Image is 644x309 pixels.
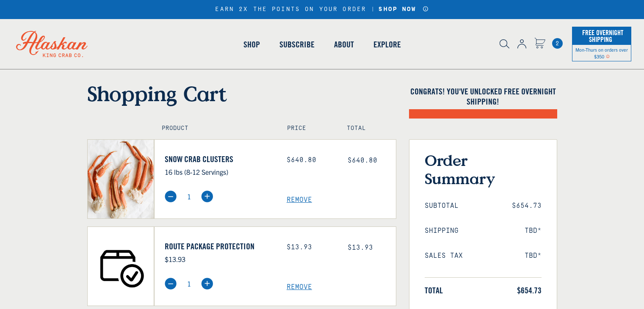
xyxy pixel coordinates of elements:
[201,278,213,290] img: plus
[364,20,411,69] a: Explore
[425,252,463,260] span: Sales Tax
[287,125,329,132] h4: Price
[379,6,416,13] strong: SHOP NOW
[234,20,270,69] a: Shop
[88,227,154,306] img: Route Package Protection - $13.93
[87,81,396,106] h1: Shopping Cart
[512,202,542,210] span: $654.73
[162,125,269,132] h4: Product
[201,190,213,202] img: plus
[606,53,610,59] span: Shipping Notice Icon
[347,125,388,132] h4: Total
[517,285,542,295] span: $654.73
[287,243,335,251] div: $13.93
[425,285,443,295] span: Total
[500,39,509,49] img: search
[287,156,335,164] div: $640.80
[287,283,396,291] a: Remove
[425,151,542,188] h3: Order Summary
[575,47,628,59] span: Mon-Thurs on orders over $350
[423,6,429,12] a: Announcement Bar Modal
[552,38,563,49] a: Cart
[580,26,623,46] span: Free Overnight Shipping
[165,278,177,290] img: minus
[165,190,177,202] img: minus
[165,154,274,164] a: Snow Crab Clusters
[165,166,274,177] p: 16 lbs (8-12 Servings)
[348,157,377,164] span: $640.80
[425,227,459,235] span: Shipping
[517,39,526,49] img: account
[88,140,154,218] img: Snow Crab Clusters - 16 lbs (8-12 Servings)
[409,86,557,107] h4: Congrats! You've unlocked FREE OVERNIGHT SHIPPING!
[270,20,324,69] a: Subscribe
[287,196,396,204] a: Remove
[165,241,274,251] a: Route Package Protection
[376,6,419,13] a: SHOP NOW
[534,38,545,50] a: Cart
[4,19,100,69] img: Alaskan King Crab Co. logo
[348,244,373,251] span: $13.93
[425,202,459,210] span: Subtotal
[215,6,428,13] div: EARN 2X THE POINTS ON YOUR ORDER |
[324,20,364,69] a: About
[552,38,563,49] span: 2
[165,254,274,265] p: $13.93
